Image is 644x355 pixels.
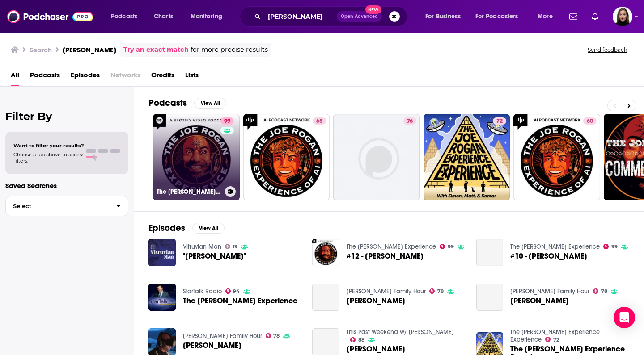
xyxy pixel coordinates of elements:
span: The [PERSON_NAME] Experience [183,297,297,305]
h2: Podcasts [148,97,187,109]
a: Vitruvian Man [183,243,221,251]
span: #10 - [PERSON_NAME] [510,252,587,260]
button: open menu [184,9,234,24]
span: 99 [448,245,454,249]
a: Show notifications dropdown [566,9,581,24]
a: The Joe Rogan Experience [510,243,600,251]
a: Joe Rogan [347,345,405,353]
a: Charts [148,9,178,24]
span: 99 [611,245,618,249]
a: 99 [603,244,618,249]
span: 78 [437,289,444,293]
button: Show profile menu [613,7,632,26]
span: [PERSON_NAME] [183,342,241,349]
span: for more precise results [191,45,268,55]
a: JOE ROGAN [312,284,339,311]
a: 88 [350,337,364,342]
div: Open Intercom Messenger [614,307,635,328]
button: Open AdvancedNew [337,11,382,22]
a: Duncan Trussell Family Hour [183,332,262,340]
span: Choose a tab above to access filters. [13,151,84,164]
h2: Episodes [148,222,185,234]
span: 99 [224,117,230,126]
h3: The [PERSON_NAME] Experience [157,188,221,196]
span: 78 [273,334,280,338]
button: open menu [419,9,472,24]
a: 60 [583,117,597,125]
span: Want to filter your results? [13,142,84,149]
a: Podcasts [30,68,60,86]
a: 65 [313,117,326,125]
button: open menu [531,9,564,24]
a: #12 - Joe Rogan [312,239,339,266]
span: For Podcasters [475,10,518,23]
a: This Past Weekend w/ Theo Von [347,328,454,336]
a: Show notifications dropdown [588,9,602,24]
a: PodcastsView All [148,97,226,109]
a: 99 [220,117,234,125]
span: Episodes [71,68,100,86]
img: Podchaser - Follow, Share and Rate Podcasts [7,8,93,25]
div: Search podcasts, credits, & more... [248,6,416,27]
a: "Joe Rogan" [183,252,246,260]
a: 65 [243,114,330,200]
a: 19 [225,244,238,249]
img: "Joe Rogan" [148,239,176,266]
span: Open Advanced [341,14,378,19]
button: View All [192,223,225,234]
span: Monitoring [191,10,222,23]
a: 72 [424,114,510,200]
a: 60 [513,114,600,200]
a: #12 - Joe Rogan [347,252,424,260]
span: 60 [587,117,593,126]
a: All [11,68,19,86]
a: #10 - Joe Rogan [476,239,504,266]
h3: [PERSON_NAME] [63,46,116,54]
span: "[PERSON_NAME]" [183,252,246,260]
a: 94 [225,288,240,294]
span: Podcasts [111,10,137,23]
a: JOE ROGAN [183,342,241,349]
span: [PERSON_NAME] [510,297,569,305]
a: The Joe Rogan Experience Experience [510,328,600,343]
span: More [538,10,553,23]
span: [PERSON_NAME] [347,345,405,353]
a: Credits [151,68,174,86]
a: 76 [333,114,420,200]
span: #12 - [PERSON_NAME] [347,252,424,260]
a: The Joe Rogan Experience [183,297,297,305]
span: 72 [496,117,503,126]
span: 72 [553,338,559,342]
button: View All [194,98,226,109]
span: 88 [358,338,364,342]
a: 99 [440,244,454,249]
button: open menu [470,9,531,24]
a: Duncan Trussell Family Hour [347,288,426,295]
span: 94 [233,289,240,293]
span: Select [6,203,109,209]
img: User Profile [613,7,632,26]
a: JOE ROGAN [347,297,405,305]
button: Send feedback [585,46,630,54]
h3: Search [30,46,52,54]
button: open menu [105,9,149,24]
a: Try an exact match [123,45,189,55]
a: 78 [593,288,607,294]
input: Search podcasts, credits, & more... [264,9,337,24]
button: Select [5,196,128,216]
a: 99The [PERSON_NAME] Experience [153,114,240,200]
h2: Filter By [5,110,128,123]
span: 78 [601,289,607,293]
a: 72 [545,337,559,342]
a: 78 [266,333,280,338]
span: Charts [154,10,173,23]
a: The Joe Rogan Experience [347,243,436,251]
a: #10 - Joe Rogan [510,252,587,260]
span: Lists [185,68,199,86]
img: The Joe Rogan Experience [148,284,176,311]
a: 72 [493,117,506,125]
